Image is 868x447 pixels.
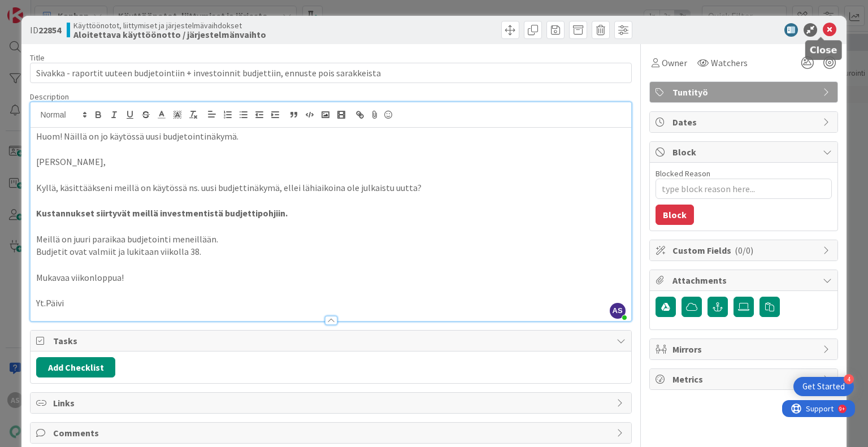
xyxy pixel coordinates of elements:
h5: Close [810,45,837,55]
p: Huom! Näillä on jo käytössä uusi budjetointinäkymä. [36,130,625,143]
span: Käyttöönotot, liittymiset ja järjestelmävaihdokset [73,21,266,30]
span: Owner [662,56,687,70]
span: Support [24,2,51,15]
span: Metrics [672,372,817,386]
span: Comments [53,426,610,440]
div: 4 [844,374,854,384]
label: Title [30,53,45,63]
strong: Kustannukset siirtyvät meillä investmentistä budjettipohjiin. [36,207,288,219]
input: type card name here... [30,63,631,83]
span: Block [672,145,817,159]
div: 9+ [57,5,63,14]
button: Add Checklist [36,357,115,377]
span: ID [30,23,61,37]
span: Custom Fields [672,244,817,257]
b: Aloitettava käyttöönotto / järjestelmänvaihto [73,30,266,39]
span: ( 0/0 ) [735,245,753,256]
label: Blocked Reason [656,168,710,179]
span: Dates [672,115,817,129]
b: 22854 [38,24,61,36]
span: Tasks [53,334,610,348]
div: Open Get Started checklist, remaining modules: 4 [793,377,854,396]
span: Tuntityö [672,85,817,99]
span: Links [53,396,610,410]
p: Meillä on juuri paraikaa budjetointi meneillään. [36,233,625,246]
span: Mirrors [672,342,817,356]
p: [PERSON_NAME], [36,155,625,168]
span: Attachments [672,274,817,287]
div: Get Started [802,381,845,392]
p: Mukavaa viikonloppua! [36,271,625,284]
p: Kyllä, käsittääkseni meillä on käytössä ns. uusi budjettinäkymä, ellei lähiaikoina ole julkaistu ... [36,181,625,194]
span: Description [30,92,69,102]
span: Watchers [711,56,748,70]
p: Budjetit ovat valmiit ja lukitaan viikolla 38. [36,245,625,258]
p: Yt.Päivi [36,297,625,310]
button: Block [656,205,694,225]
span: AS [610,303,626,319]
